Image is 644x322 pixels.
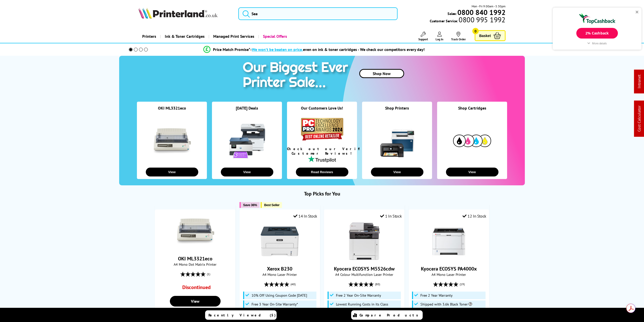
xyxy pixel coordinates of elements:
span: Mon - Fri 9:00am - 5:30pm [472,4,506,9]
span: Support [418,37,428,41]
span: 0800 995 1992 [458,17,505,22]
li: modal_Promise [122,45,506,54]
a: Kyocera ECOSYS M5526cdw [345,256,383,261]
a: 0800 840 1992 [457,10,506,15]
button: View [221,168,273,176]
div: Our Customers Love Us! [287,105,357,117]
a: Support [418,32,428,41]
a: Basket 0 [475,30,506,41]
a: Intranet [637,75,642,88]
button: Read Reviews [296,168,348,176]
a: Kyocera ECOSYS PA4000x [421,265,477,272]
input: Sea [238,7,398,20]
a: Log In [436,32,443,41]
div: 14 In Stock [293,213,317,219]
div: Shop Printers [362,105,432,117]
a: Managed Print Services [208,30,258,43]
span: Free 3 Year On-Site Warranty* [252,302,298,306]
a: OKI ML3321eco [176,246,214,251]
span: Recently Viewed (5) [208,313,276,317]
span: A4 Colour Multifunction Laser Printer [327,272,402,277]
img: printer sale [240,56,353,96]
span: Log In [436,37,443,41]
a: Special Offers [258,30,291,43]
div: 12 In Stock [462,213,486,219]
div: - even on ink & toner cartridges - We check our competitors every day! [250,47,425,52]
img: OKI ML3321eco [176,212,214,250]
span: (1) [207,269,210,279]
span: A4 Mono Laser Printer [412,272,486,277]
span: Lowest Running Costs in its Class [336,302,388,306]
span: (19) [460,279,465,289]
button: View [371,168,423,176]
span: (80) [375,279,380,289]
a: Xerox B230 [267,265,292,272]
span: (48) [291,279,296,289]
span: Compare Products [360,313,421,317]
span: Basket [479,32,491,39]
a: Cost Calculator [637,106,642,132]
span: Customer Service: [430,17,505,23]
span: Free 2 Year On-Site Warranty [336,293,381,297]
span: Shipped with 3.6k Black Toner [420,302,472,306]
span: Save 36% [243,203,257,207]
a: OKI ML3321eco [158,105,186,111]
img: Xerox B230 [261,222,299,260]
span: A4 Mono Laser Printer [242,272,317,277]
a: OKI ML3321eco [178,255,212,262]
span: Free 2 Year Warranty [420,293,453,297]
img: Printerland Logo [138,8,218,19]
span: 0 [472,28,479,34]
button: View [146,168,198,176]
span: 10% Off Using Coupon Code [DATE] [252,293,307,297]
a: Kyocera ECOSYS PA4000x [430,256,468,261]
a: Printers [138,30,160,43]
span: Price Match Promise* [213,47,250,52]
button: Save 36% [240,202,260,208]
img: Kyocera ECOSYS PA4000x [430,222,468,260]
b: 0800 840 1992 [457,8,506,17]
a: Shop Now [359,69,404,78]
div: Shop Cartridges [437,105,507,117]
span: Best Seller [264,203,280,207]
span: A4 Mono Dot Matrix Printer [158,262,232,267]
div: [DATE] Deals [212,105,282,117]
span: Sales: [448,11,457,16]
a: Kyocera ECOSYS M5526cdw [334,265,395,272]
span: Ink & Toner Cartridges [165,30,205,43]
button: Best Seller [261,202,282,208]
div: Check out our Verified Customer Reviews! [287,147,357,156]
span: We won’t be beaten on price, [252,47,303,52]
a: View [170,296,221,307]
a: Compare Products [351,310,423,320]
a: Track Order [451,32,466,41]
a: Ink & Toner Cartridges [160,30,208,43]
div: 1 In Stock [380,213,402,219]
img: Kyocera ECOSYS M5526cdw [345,222,383,260]
a: Xerox B230 [261,256,299,261]
a: Recently Viewed (5) [205,310,277,320]
a: Printerland Logo [138,8,232,20]
p: Discontinued [182,284,211,291]
button: View [446,168,498,176]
